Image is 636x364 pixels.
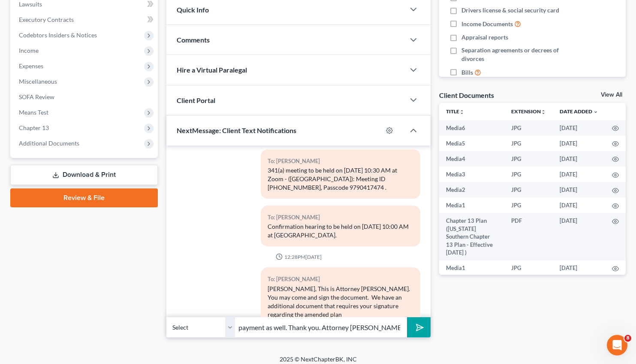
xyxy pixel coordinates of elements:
button: go back [6,3,22,20]
div: Close [151,3,166,19]
span: Lawsuits [19,0,42,8]
textarea: Message… [7,263,164,278]
div: [PERSON_NAME] • 1h ago [14,159,81,164]
a: Download & Print [10,165,158,185]
td: Media1 [439,197,504,213]
td: JPG [504,136,553,151]
span: Client Portal [177,96,215,104]
td: JPG [504,261,553,276]
td: [DATE] [553,213,605,260]
td: [DATE] [553,261,605,276]
td: JPG [504,120,553,136]
td: PDF [504,213,553,260]
span: NextMessage: Client Text Notifications [177,126,296,134]
span: SOFA Review [19,93,54,100]
h1: [PERSON_NAME] [42,4,97,11]
span: Chapter 13 [19,124,49,131]
i: unfold_more [459,109,464,115]
td: JPG [504,182,553,197]
td: JPG [504,151,553,167]
td: [DATE] [553,151,605,167]
td: [DATE] [553,136,605,151]
span: 8 [624,335,631,342]
img: Profile image for Katie [24,5,38,18]
span: Codebtors Insiders & Notices [19,31,97,39]
div: To: [PERSON_NAME] [268,274,413,284]
span: Additional Documents [19,140,79,147]
span: Appraisal reports [461,33,508,42]
span: Miscellaneous [19,78,57,85]
div: To: [PERSON_NAME] [268,212,413,222]
p: Active 3h ago [42,11,80,19]
div: 🚨ATTN: [GEOGRAPHIC_DATA] of [US_STATE]The court has added a new Credit Counseling Field that we n... [7,67,141,158]
div: [PERSON_NAME], This is Attorney [PERSON_NAME]. You may come and sign the document. We have an add... [268,285,413,319]
button: Emoji picker [13,281,20,288]
button: Send a message… [147,278,161,291]
button: Start recording [54,281,61,288]
span: Income Documents [461,20,513,28]
button: Home [134,3,151,20]
i: unfold_more [541,109,546,115]
span: Expenses [19,62,43,70]
td: Media2 [439,182,504,197]
td: Media5 [439,136,504,151]
b: 🚨ATTN: [GEOGRAPHIC_DATA] of [US_STATE] [14,73,122,88]
td: Chapter 13 Plan ([US_STATE] Southern Chapter 13 Plan - Effective [DATE] ) [439,213,504,260]
td: [DATE] [553,182,605,197]
div: Client Documents [439,91,494,100]
span: Hire a Virtual Paralegal [177,66,247,74]
span: Executory Contracts [19,16,74,23]
div: Katie says… [7,67,165,176]
span: Comments [177,36,210,44]
div: The court has added a new Credit Counseling Field that we need to update upon filing. Please remo... [14,94,134,152]
td: [DATE] [553,120,605,136]
span: Separation agreements or decrees of divorces [461,46,572,63]
td: Media6 [439,120,504,136]
a: Titleunfold_more [446,108,464,115]
td: Media4 [439,151,504,167]
div: To: [PERSON_NAME] [268,156,413,166]
div: 341(a) meeting to be held on [DATE] 10:30 AM at Zoom - ([GEOGRAPHIC_DATA]): Meeting ID [PHONE_NUM... [268,166,413,192]
div: 12:28PM[DATE] [177,253,421,261]
span: Bills [461,68,473,77]
td: Media3 [439,167,504,182]
a: Extensionunfold_more [511,108,546,115]
button: Gif picker [27,281,34,288]
a: Review & File [10,188,158,207]
td: Media1 [439,261,504,276]
td: [DATE] [553,167,605,182]
a: SOFA Review [12,89,158,105]
span: Means Test [19,109,48,116]
input: Say something... [235,317,407,338]
button: Upload attachment [41,281,48,288]
td: JPG [504,197,553,213]
a: Date Added expand_more [560,108,598,115]
i: expand_more [593,109,598,115]
td: [DATE] [553,197,605,213]
span: Drivers license & social security card [461,6,559,15]
div: Confirmation hearing to be held on [DATE] 10:00 AM at [GEOGRAPHIC_DATA]. [268,222,413,240]
td: JPG [504,167,553,182]
a: View All [601,92,622,98]
iframe: Intercom live chat [607,335,627,355]
span: Income [19,47,39,54]
span: Quick Info [177,6,209,14]
a: Executory Contracts [12,12,158,27]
